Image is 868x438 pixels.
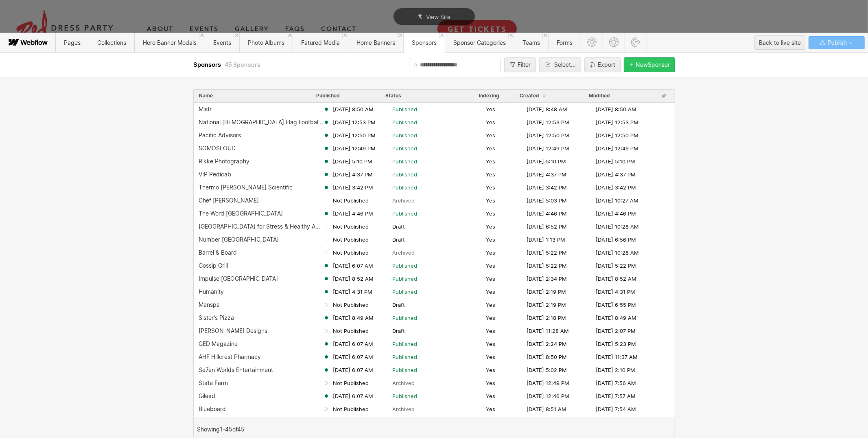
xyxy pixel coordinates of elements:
[596,366,635,374] span: [DATE] 2:10 PM
[596,314,636,321] span: [DATE] 8:49 AM
[199,380,228,386] div: State Farm
[486,405,495,413] span: Yes
[596,301,636,308] span: [DATE] 6:55 PM
[333,236,369,243] span: Not Published
[333,106,374,113] span: [DATE] 8:50 AM
[392,197,415,204] span: Archived
[486,249,495,256] span: Yes
[596,327,636,335] span: [DATE] 2:07 PM
[301,39,340,46] span: Fatured Media
[527,184,567,191] span: [DATE] 3:42 PM
[333,158,372,165] span: [DATE] 5:10 PM
[333,405,369,413] span: Not Published
[199,197,259,204] div: Chef [PERSON_NAME]
[333,366,373,374] span: [DATE] 6:07 AM
[199,288,224,295] div: Humanity
[504,57,536,72] button: Filter
[486,132,495,139] span: Yes
[199,119,323,125] div: National [DEMOGRAPHIC_DATA] Flag Football League
[527,366,567,374] span: [DATE] 5:02 PM
[392,405,415,413] span: Archived
[385,92,402,99] button: Status
[596,158,635,165] span: [DATE] 5:10 PM
[97,39,126,46] span: Collections
[596,184,636,191] span: [DATE] 3:42 PM
[527,171,566,178] span: [DATE] 4:37 PM
[596,145,638,152] span: [DATE] 12:49 PM
[527,223,567,230] span: [DATE] 6:52 PM
[333,132,376,139] span: [DATE] 12:50 PM
[392,262,417,269] span: Published
[527,392,569,400] span: [DATE] 12:46 PM
[333,197,369,204] span: Not Published
[316,92,340,99] button: Published
[759,37,801,49] div: Back to live site
[333,288,372,295] span: [DATE] 4:31 PM
[392,223,405,230] span: Draft
[426,13,450,20] span: View Site
[527,275,567,282] span: [DATE] 2:34 PM
[486,145,495,152] span: Yes
[596,262,636,269] span: [DATE] 5:22 PM
[234,33,239,38] a: Close 'Events' tab
[333,210,373,217] span: [DATE] 4:46 PM
[519,92,548,99] button: Created
[596,119,638,126] span: [DATE] 12:53 PM
[527,119,569,126] span: [DATE] 12:53 PM
[199,223,323,230] div: [GEOGRAPHIC_DATA] for Stress & Healthy Aging
[508,33,514,38] a: Close 'Sponsor Categories' tab
[392,132,417,139] span: Published
[199,406,226,412] div: Blueboard
[527,314,566,321] span: [DATE] 2:18 PM
[316,92,340,99] span: Published
[527,379,569,387] span: [DATE] 12:49 PM
[392,301,405,308] span: Draft
[392,106,417,113] span: Published
[199,341,238,347] div: GED Magazine
[554,62,576,68] div: Select...
[486,119,495,126] span: Yes
[248,39,284,46] span: Photo Albums
[199,132,241,139] div: Pacific Advisors
[486,301,495,308] span: Yes
[392,327,405,335] span: Draft
[333,223,369,230] span: Not Published
[199,171,231,178] div: VIP Pedicab
[596,353,638,361] span: [DATE] 11:37 AM
[392,366,417,374] span: Published
[392,275,417,282] span: Published
[486,379,495,387] span: Yes
[199,158,249,165] div: Rikke Photography
[520,92,547,99] span: Created
[486,288,495,295] span: Yes
[199,92,213,99] button: Name
[199,354,261,360] div: AHF Hillcrest Pharmacy
[596,223,639,230] span: [DATE] 10:28 AM
[596,106,636,113] span: [DATE] 8:50 AM
[527,236,565,243] span: [DATE] 1:13 PM
[333,353,373,361] span: [DATE] 6:07 AM
[527,327,569,335] span: [DATE] 11:28 AM
[624,57,675,72] button: NewSponsor
[199,393,215,399] div: Gilead
[598,62,615,68] div: Export
[486,327,495,335] span: Yes
[486,314,495,321] span: Yes
[333,392,373,400] span: [DATE] 6:07 AM
[199,210,283,217] div: The Word [GEOGRAPHIC_DATA]
[596,392,636,400] span: [DATE] 7:57 AM
[392,119,417,126] span: Published
[636,62,670,68] div: New Sponsor
[486,223,495,230] span: Yes
[486,171,495,178] span: Yes
[588,92,610,99] button: Modified
[333,340,373,348] span: [DATE] 6:07 AM
[333,379,369,387] span: Not Published
[333,327,369,335] span: Not Published
[527,301,566,308] span: [DATE] 2:19 PM
[527,197,567,204] span: [DATE] 5:03 PM
[596,249,639,256] span: [DATE] 10:28 AM
[385,92,401,99] div: Status
[199,262,228,269] div: Gossip Grill
[479,92,499,99] span: Indexing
